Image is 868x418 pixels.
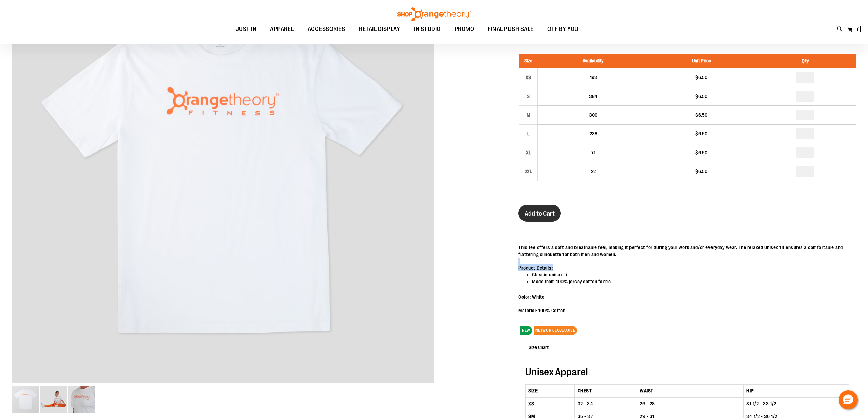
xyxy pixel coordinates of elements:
th: SIZE [526,384,575,397]
div: 2XL [523,166,533,176]
div: L [523,129,533,139]
span: NEW [520,326,532,335]
a: IN STUDIO [407,21,448,37]
div: XL [523,147,533,158]
th: Availability [538,54,649,68]
span: Add to Cart [525,210,555,217]
a: RETAIL DISPLAY [352,21,407,37]
img: Alternate image #2 for 1536922 [40,386,67,413]
th: XS [526,397,575,410]
div: image 1 of 3 [12,385,40,414]
div: Color: White [518,293,856,300]
li: Classic unisex fit [532,271,856,278]
span: 193 [590,75,597,80]
a: PROMO [448,21,481,37]
a: OTF BY YOU [541,21,585,37]
td: 31 1/2 - 33 1/2 [744,397,849,410]
th: CHEST [574,384,637,397]
th: HIP [744,384,849,397]
div: M [523,110,533,120]
span: ACCESSORIES [308,21,345,37]
span: Size Chart [518,338,559,356]
div: Product Details: [518,264,856,271]
div: Material: 100% Cotton [518,307,856,314]
td: 26 - 28 [637,397,744,410]
a: ACCESSORIES [301,21,352,37]
div: image 3 of 3 [68,385,95,414]
div: $6.50 [652,130,750,137]
div: S [523,91,533,101]
span: 300 [589,112,597,118]
span: RETAIL DISPLAY [359,21,400,37]
div: $6.50 [652,93,750,100]
th: Size [519,54,538,68]
button: Hello, have a question? Let’s chat. [839,390,858,409]
th: Qty [754,54,856,68]
th: WAIST [637,384,744,397]
span: 71 [591,150,595,155]
span: IN STUDIO [414,21,441,37]
div: $6.50 [652,74,750,81]
div: This tee offers a soft and breathable feel, making it perfect for during your work and/or everyda... [518,244,856,258]
img: Shop Orangetheory [396,7,472,21]
a: JUST IN [229,21,263,37]
a: FINAL PUSH SALE [481,21,541,37]
span: 238 [589,131,597,136]
span: APPAREL [270,21,294,37]
span: PROMO [455,21,474,37]
span: JUST IN [236,21,257,37]
span: 7 [856,26,859,32]
div: image 2 of 3 [40,385,68,414]
div: $6.50 [652,149,750,156]
li: Made from 100% jersey cotton fabric [532,278,856,285]
td: 32 - 34 [574,397,637,410]
img: Alternate image #3 for 1536922 [68,386,95,413]
button: Add to Cart [518,205,561,222]
th: Unit Price [649,54,754,68]
span: FINAL PUSH SALE [488,21,534,37]
span: OTF BY YOU [547,21,579,37]
span: 384 [589,93,597,99]
h2: Unisex Apparel [525,366,849,377]
div: $6.50 [652,112,750,118]
div: $6.50 [652,168,750,175]
span: NETWORK EXCLUSIVE [534,326,577,335]
span: 22 [591,169,596,174]
div: XS [523,72,533,83]
a: APPAREL [263,21,301,37]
